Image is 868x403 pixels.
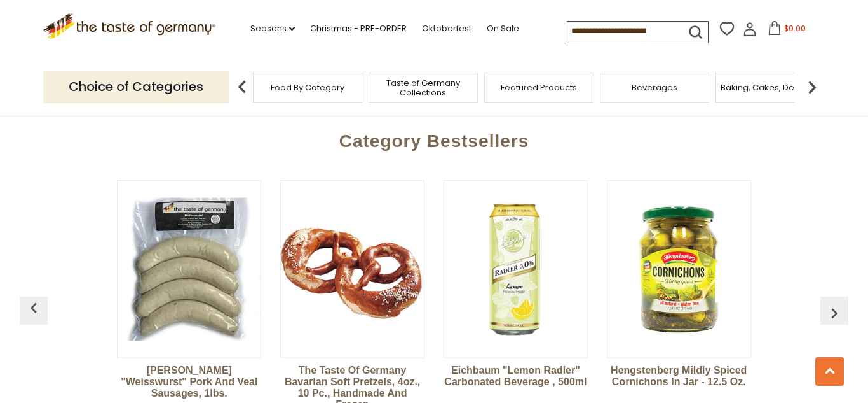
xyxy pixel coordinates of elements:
a: Taste of Germany Collections [372,78,474,97]
a: On Sale [487,22,519,36]
img: previous arrow [24,298,44,318]
img: Binkert's [118,198,261,341]
img: next arrow [799,74,825,100]
div: Category Bestsellers [26,112,842,164]
img: previous arrow [229,74,255,100]
img: The Taste of Germany Bavarian Soft Pretzels, 4oz., 10 pc., handmade and frozen [281,198,424,341]
img: previous arrow [824,303,844,323]
span: $0.00 [784,23,806,34]
a: Christmas - PRE-ORDER [310,22,407,36]
button: $0.00 [759,21,813,40]
p: Choice of Categories [43,71,229,103]
img: Hengstenberg Mildly Spiced Cornichons in Jar - 12.5 oz. [607,198,750,341]
a: Seasons [250,22,295,36]
a: [PERSON_NAME] "Weisswurst" Pork and Veal Sausages, 1lbs. [117,365,261,403]
a: Oktoberfest [422,22,471,36]
a: Food By Category [271,83,344,92]
a: Featured Products [501,83,577,92]
a: Hengstenberg Mildly Spiced Cornichons in Jar - 12.5 oz. [607,365,751,403]
img: Eichbaum [444,198,587,341]
a: Baking, Cakes, Desserts [721,83,819,92]
a: Beverages [632,83,677,92]
a: Eichbaum "Lemon Radler" Carbonated Beverage , 500ml [444,365,588,403]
